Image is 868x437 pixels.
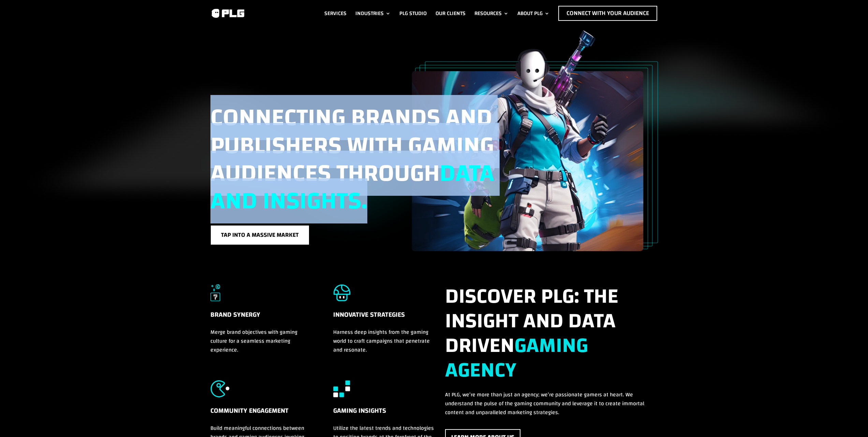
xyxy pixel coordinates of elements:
[210,151,494,223] span: data and insights.
[445,390,657,417] p: At PLG, we’re more than just an agency; we’re passionate gamers at heart. We understand the pulse...
[445,284,657,390] h2: Discover PLG: The insight and data driven
[558,6,657,21] a: Connect with Your Audience
[210,95,494,223] span: Connecting brands and publishers with gaming audiences through
[355,6,391,21] a: Industries
[517,6,549,21] a: About PLG
[210,284,221,301] img: Brand Synergy
[474,6,509,21] a: Resources
[210,225,309,245] a: Tap into a massive market
[333,328,436,354] p: Harness deep insights from the gaming world to craft campaigns that penetrate and resonate.
[333,406,436,424] h5: Gaming Insights
[210,310,309,328] h5: Brand Synergy
[834,404,868,437] iframe: Chat Widget
[436,6,466,21] a: Our Clients
[333,310,436,328] h5: Innovative Strategies
[399,6,427,21] a: PLG Studio
[324,6,347,21] a: Services
[210,328,309,354] p: Merge brand objectives with gaming culture for a seamless marketing experience.
[445,326,588,390] strong: gaming Agency
[210,406,309,424] h5: Community Engagement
